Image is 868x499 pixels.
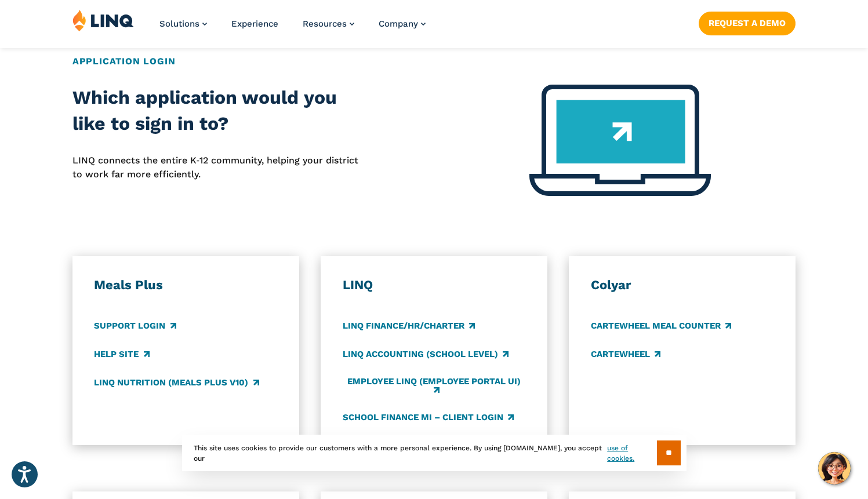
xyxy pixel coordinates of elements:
nav: Primary Navigation [159,9,426,48]
div: This site uses cookies to provide our customers with a more personal experience. By using [DOMAIN... [182,435,687,471]
h2: Which application would you like to sign in to? [72,85,361,137]
a: Resources [303,19,354,29]
a: LINQ Finance/HR/Charter [343,319,475,332]
a: Support Login [94,319,176,332]
span: Resources [303,19,347,29]
h3: Colyar [591,277,774,293]
a: use of cookies. [607,443,656,464]
a: Solutions [159,19,207,29]
img: LINQ | K‑12 Software [72,9,134,31]
h3: Meals Plus [94,277,277,293]
a: CARTEWHEEL [591,348,660,360]
a: Employee LINQ (Employee Portal UI) [343,376,526,395]
a: LINQ Accounting (school level) [343,348,509,360]
button: Hello, have a question? Let’s chat. [818,452,851,485]
a: School Finance MI – Client Login [343,411,514,424]
a: Company [379,19,426,29]
a: Help Site [94,348,149,360]
h2: Application Login [72,54,796,68]
span: Company [379,19,418,29]
a: LINQ Nutrition (Meals Plus v10) [94,376,259,389]
h3: LINQ [343,277,526,293]
a: CARTEWHEEL Meal Counter [591,319,731,332]
nav: Button Navigation [699,9,796,35]
a: Request a Demo [699,12,796,35]
a: Experience [231,19,278,29]
span: Solutions [159,19,199,29]
p: LINQ connects the entire K‑12 community, helping your district to work far more efficiently. [72,154,361,182]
